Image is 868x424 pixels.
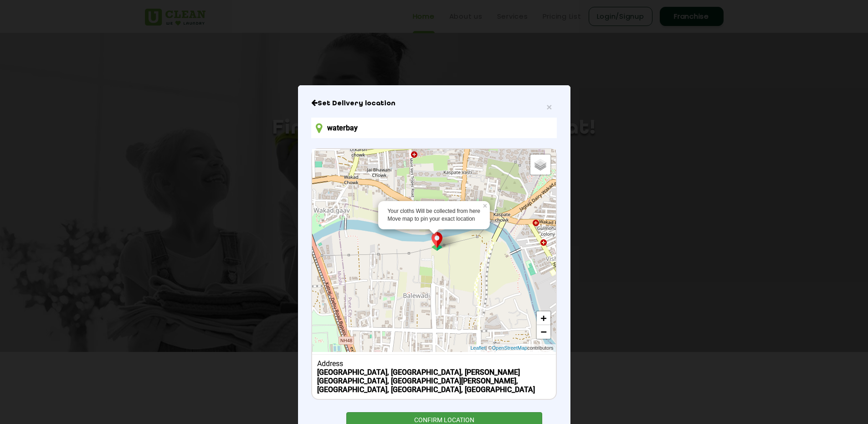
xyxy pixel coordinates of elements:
div: Your cloths Will be collected from here Move map to pin your exact location [387,207,481,223]
div: | © contributors [468,344,555,352]
a: Leaflet [470,344,485,352]
span: × [546,102,552,112]
b: [GEOGRAPHIC_DATA], [GEOGRAPHIC_DATA], [PERSON_NAME][GEOGRAPHIC_DATA], [GEOGRAPHIC_DATA][PERSON_NA... [317,368,535,394]
a: × [482,201,490,207]
a: Zoom in [537,311,550,325]
a: OpenStreetMap [492,344,527,352]
a: Zoom out [537,325,550,339]
div: Address [317,359,551,368]
input: Enter location [311,118,556,138]
h6: Close [311,99,556,108]
button: Close [546,102,552,112]
a: Layers [530,155,550,175]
